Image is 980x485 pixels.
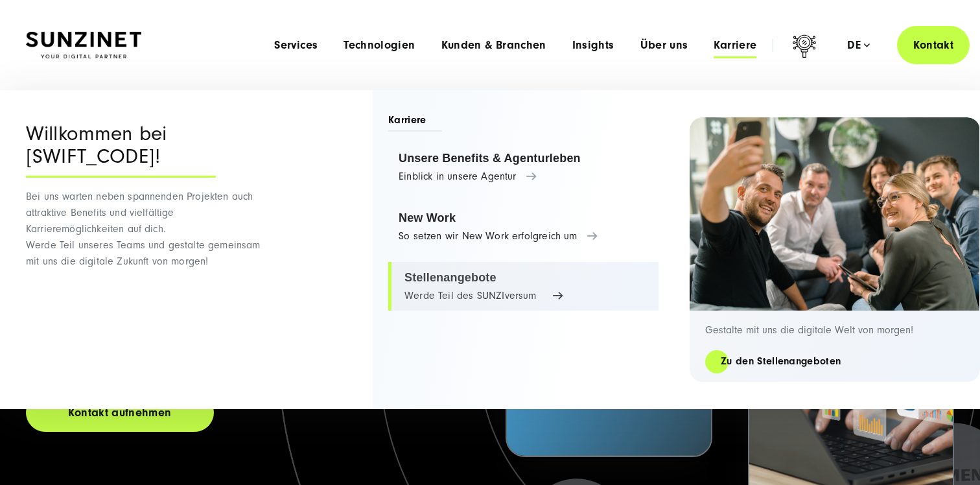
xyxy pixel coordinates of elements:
[344,39,415,52] a: Technologien
[388,262,659,311] a: Stellenangebote Werde Teil des SUNZIversum
[572,39,614,52] a: Insights
[26,32,141,59] img: SUNZINET Full Service Digital Agentur
[705,354,856,369] a: Zu den Stellenangeboten
[26,123,216,178] div: Willkommen bei [SWIFT_CODE]!
[847,39,870,52] div: de
[897,26,970,64] a: Kontakt
[441,39,546,52] a: Kunden & Branchen
[640,39,688,52] a: Über uns
[274,39,318,52] a: Services
[690,117,980,311] img: Digitalagentur und Internetagentur SUNZINET: 2 Frauen 3 Männer, die ein Selfie machen bei
[388,143,659,192] a: Unsere Benefits & Agenturleben Einblick in unsere Agentur
[714,39,756,52] a: Karriere
[26,189,269,270] p: Bei uns warten neben spannenden Projekten auch attraktive Benefits und vielfältige Karrieremöglic...
[388,202,659,252] a: New Work So setzen wir New Work erfolgreich um
[705,324,964,337] p: Gestalte mit uns die digitale Welt von morgen!
[388,113,442,132] span: Karriere
[26,394,214,432] a: Kontakt aufnehmen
